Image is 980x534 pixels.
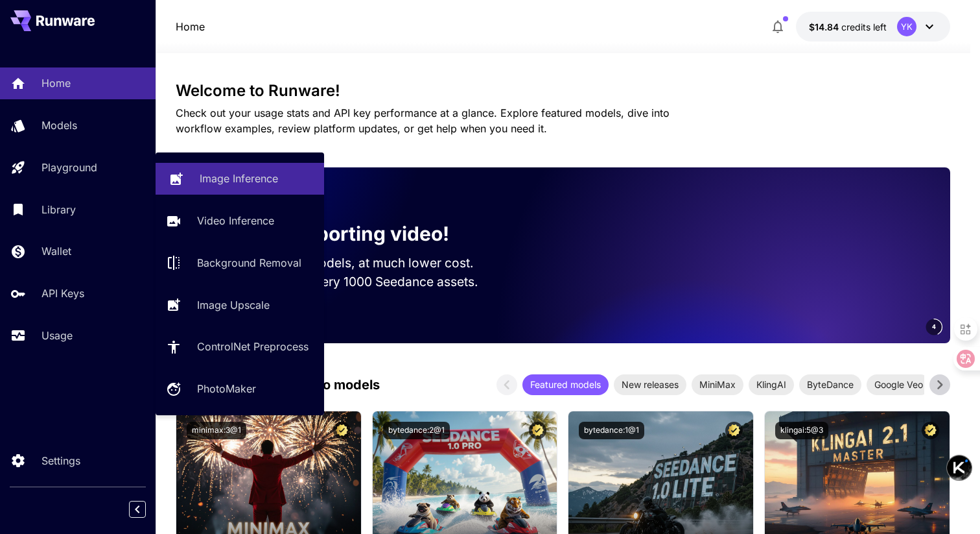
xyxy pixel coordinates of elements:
[796,12,950,42] button: $14.84444
[41,160,97,175] p: Playground
[41,243,71,259] p: Wallet
[725,422,743,439] button: Certified Model – Vetted for best performance and includes a commercial license.
[41,75,71,91] p: Home
[614,378,686,391] span: New releases
[156,163,324,195] a: Image Inference
[156,205,324,237] a: Video Inference
[775,422,828,439] button: klingai:5@3
[176,106,670,135] span: Check out your usage stats and API key performance at a glance. Explore featured models, dive int...
[197,255,301,271] p: Background Removal
[809,21,841,32] span: $14.84
[692,378,743,391] span: MiniMax
[139,498,156,521] div: Collapse sidebar
[156,289,324,321] a: Image Upscale
[932,322,936,332] span: 4
[333,422,351,439] button: Certified Model – Vetted for best performance and includes a commercial license.
[176,19,205,34] p: Home
[841,21,887,32] span: credits left
[41,453,80,468] p: Settings
[41,202,76,217] p: Library
[867,378,931,391] span: Google Veo
[197,297,270,313] p: Image Upscale
[197,381,256,396] p: PhotoMaker
[176,82,950,100] h3: Welcome to Runware!
[41,285,84,301] p: API Keys
[749,378,794,391] span: KlingAI
[41,328,73,343] p: Usage
[156,247,324,279] a: Background Removal
[197,339,309,354] p: ControlNet Preprocess
[156,331,324,363] a: ControlNet Preprocess
[897,17,916,36] div: YK
[196,254,498,273] p: Run the best video models, at much lower cost.
[200,171,278,186] p: Image Inference
[809,20,887,34] div: $14.84444
[197,213,274,228] p: Video Inference
[579,422,644,439] button: bytedance:1@1
[196,273,498,291] p: Save up to $50 for every 1000 Seedance assets.
[529,422,546,439] button: Certified Model – Vetted for best performance and includes a commercial license.
[129,501,146,518] button: Collapse sidebar
[522,378,609,391] span: Featured models
[383,422,450,439] button: bytedance:2@1
[922,422,939,439] button: Certified Model – Vetted for best performance and includes a commercial license.
[187,422,246,439] button: minimax:3@1
[176,19,205,34] nav: breadcrumb
[799,378,861,391] span: ByteDance
[156,373,324,405] a: PhotoMaker
[41,117,77,133] p: Models
[233,219,449,249] p: Now supporting video!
